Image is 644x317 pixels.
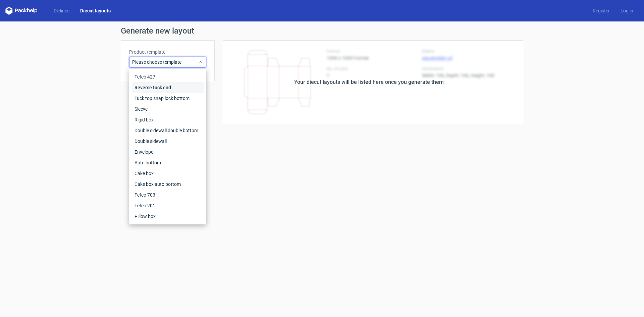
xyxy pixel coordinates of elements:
[294,78,444,86] div: Your diecut layouts will be listed here once you generate them
[615,7,639,14] a: Log in
[132,168,204,179] div: Cake box
[587,7,615,14] a: Register
[132,190,204,200] div: Fefco 703
[121,27,523,35] h1: Generate new layout
[132,82,204,93] div: Reverse tuck end
[132,59,198,65] span: Please choose template
[132,136,204,147] div: Double sidewall
[75,7,116,14] a: Diecut layouts
[132,157,204,168] div: Auto bottom
[132,104,204,114] div: Sleeve
[132,93,204,104] div: Tuck top snap lock bottom
[132,125,204,136] div: Double sidewall double bottom
[48,7,75,14] a: Dielines
[132,200,204,211] div: Fefco 201
[129,49,206,55] label: Product template
[132,114,204,125] div: Rigid box
[132,147,204,157] div: Envelope
[132,71,204,82] div: Fefco 427
[132,211,204,222] div: Pillow box
[132,179,204,190] div: Cake box auto bottom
